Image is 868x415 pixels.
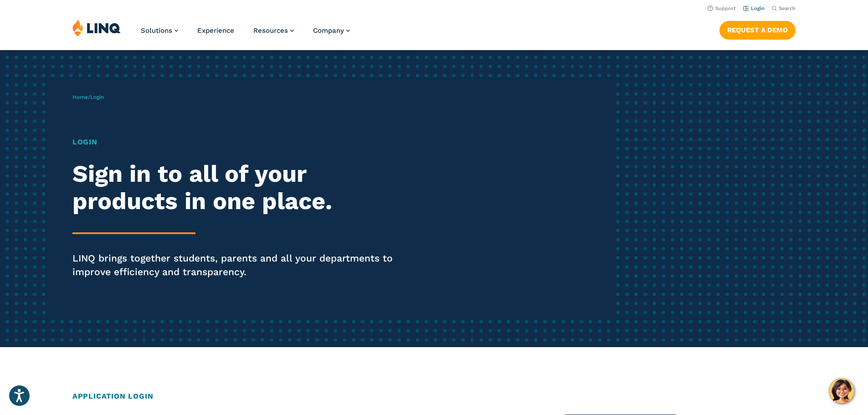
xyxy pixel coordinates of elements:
[719,21,796,39] a: Request a Demo
[72,251,407,279] p: LINQ brings together students, parents and all your departments to improve efficiency and transpa...
[779,5,796,11] span: Search
[829,378,854,404] button: Hello, have a question? Let’s chat.
[90,94,104,100] span: Login
[141,26,178,35] a: Solutions
[253,26,288,35] span: Resources
[141,19,350,49] nav: Primary Navigation
[72,391,796,402] h2: Application Login
[72,94,88,100] a: Home
[72,94,104,100] span: /
[313,26,344,35] span: Company
[197,26,234,35] a: Experience
[72,19,121,36] img: LINQ | K‑12 Software
[313,26,350,35] a: Company
[708,5,736,11] a: Support
[141,26,172,35] span: Solutions
[772,5,796,12] button: Open Search Bar
[719,19,796,39] nav: Button Navigation
[253,26,294,35] a: Resources
[743,5,765,11] a: Login
[72,137,407,148] h1: Login
[72,160,407,215] h2: Sign in to all of your products in one place.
